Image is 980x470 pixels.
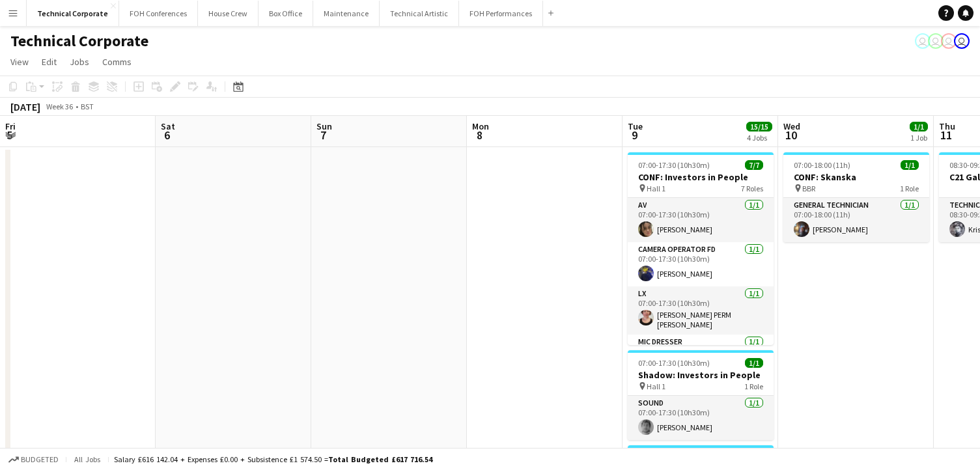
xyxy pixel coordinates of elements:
[746,122,772,131] span: 15/15
[910,122,928,131] span: 1/1
[941,33,957,49] app-user-avatar: Liveforce Admin
[628,120,643,132] span: Tue
[628,286,774,335] app-card-role: LX1/107:00-17:30 (10h30m)[PERSON_NAME] PERM [PERSON_NAME]
[900,184,919,193] span: 1 Role
[10,31,148,51] h1: Technical Corporate
[783,171,929,183] h3: CONF: Skanska
[316,120,332,132] span: Sun
[901,160,919,170] span: 1/1
[744,381,763,391] span: 1 Role
[628,396,774,440] app-card-role: Sound1/107:00-17:30 (10h30m)[PERSON_NAME]
[628,171,774,183] h3: CONF: Investors in People
[43,102,76,111] span: Week 36
[380,1,459,26] button: Technical Artistic
[5,53,34,70] a: View
[910,133,927,143] div: 1 Job
[5,120,16,132] span: Fri
[7,452,61,467] button: Budgeted
[747,133,772,143] div: 4 Jobs
[70,56,89,68] span: Jobs
[21,455,59,464] span: Budgeted
[745,160,763,170] span: 7/7
[328,454,432,464] span: Total Budgeted £617 716.54
[915,33,931,49] app-user-avatar: Abby Hubbard
[628,335,774,379] app-card-role: Mic Dresser1/1
[36,53,62,70] a: Edit
[10,100,40,113] div: [DATE]
[472,120,489,132] span: Mon
[802,184,815,193] span: BBR
[102,56,132,68] span: Comms
[628,152,774,345] app-job-card: 07:00-17:30 (10h30m)7/7CONF: Investors in People Hall 17 RolesAV1/107:00-17:30 (10h30m)[PERSON_NA...
[97,53,137,70] a: Comms
[745,358,763,368] span: 1/1
[783,120,800,132] span: Wed
[114,454,432,464] div: Salary £616 142.04 + Expenses £0.00 + Subsistence £1 574.50 =
[119,1,198,26] button: FOH Conferences
[628,242,774,286] app-card-role: Camera Operator FD1/107:00-17:30 (10h30m)[PERSON_NAME]
[159,128,175,143] span: 6
[628,350,774,440] app-job-card: 07:00-17:30 (10h30m)1/1Shadow: Investors in People Hall 11 RoleSound1/107:00-17:30 (10h30m)[PERSO...
[161,120,175,132] span: Sat
[939,120,955,132] span: Thu
[647,381,665,391] span: Hall 1
[628,198,774,242] app-card-role: AV1/107:00-17:30 (10h30m)[PERSON_NAME]
[937,128,955,143] span: 11
[794,160,850,170] span: 07:00-18:00 (11h)
[64,53,94,70] a: Jobs
[10,56,29,68] span: View
[27,1,119,26] button: Technical Corporate
[647,184,665,193] span: Hall 1
[315,128,332,143] span: 7
[626,128,643,143] span: 9
[459,1,543,26] button: FOH Performances
[81,102,94,111] div: BST
[954,33,970,49] app-user-avatar: Nathan PERM Birdsall
[638,358,710,368] span: 07:00-17:30 (10h30m)
[259,1,313,26] button: Box Office
[928,33,944,49] app-user-avatar: Liveforce Admin
[313,1,380,26] button: Maintenance
[638,160,710,170] span: 07:00-17:30 (10h30m)
[781,128,800,143] span: 10
[470,128,489,143] span: 8
[628,369,774,381] h3: Shadow: Investors in People
[741,184,763,193] span: 7 Roles
[783,198,929,242] app-card-role: General Technician1/107:00-18:00 (11h)[PERSON_NAME]
[72,454,103,464] span: All jobs
[42,56,57,68] span: Edit
[198,1,259,26] button: House Crew
[3,128,16,143] span: 5
[783,152,929,242] app-job-card: 07:00-18:00 (11h)1/1CONF: Skanska BBR1 RoleGeneral Technician1/107:00-18:00 (11h)[PERSON_NAME]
